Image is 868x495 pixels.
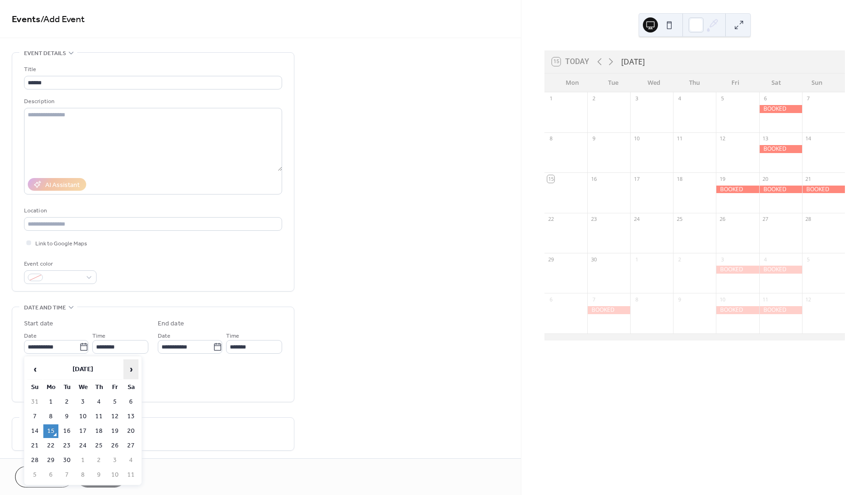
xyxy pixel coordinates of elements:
div: 19 [719,175,726,182]
td: 11 [123,468,138,482]
td: 7 [27,410,42,423]
div: 2 [676,256,683,263]
td: 5 [107,395,122,409]
div: 6 [762,95,769,102]
div: Wed [633,73,674,92]
td: 12 [107,410,122,423]
td: 14 [27,424,42,438]
div: 6 [547,296,554,303]
div: 16 [590,175,597,182]
td: 4 [123,454,138,467]
div: 26 [719,216,726,223]
td: 8 [75,468,90,482]
div: Tue [592,73,633,92]
th: [DATE] [43,359,122,380]
div: 3 [633,95,640,102]
div: 8 [633,296,640,303]
td: 8 [43,410,58,423]
div: 5 [719,95,726,102]
div: 30 [590,256,597,263]
div: Sun [796,73,837,92]
span: / Add Event [41,10,85,29]
div: 7 [805,95,812,102]
th: Th [91,381,106,394]
td: 15 [43,424,58,438]
td: 9 [59,410,74,423]
span: Time [92,331,105,341]
td: 28 [27,454,42,467]
div: 17 [633,175,640,182]
td: 6 [123,395,138,409]
div: 4 [676,95,683,102]
td: 17 [75,424,90,438]
td: 22 [43,439,58,453]
th: Fr [107,381,122,394]
span: Date [24,331,37,341]
div: 20 [762,175,769,182]
div: BOOKED [759,266,802,274]
td: 5 [27,468,42,482]
td: 11 [91,410,106,423]
div: BOOKED [759,105,802,113]
div: BOOKED [759,145,802,153]
th: Tu [59,381,74,394]
span: Time [226,331,239,341]
div: Mon [552,73,593,92]
span: Link to Google Maps [35,239,87,249]
div: Thu [674,73,715,92]
div: 13 [762,135,769,142]
div: Event color [24,259,95,269]
td: 24 [75,439,90,453]
div: 5 [805,256,812,263]
div: 21 [805,175,812,182]
td: 23 [59,439,74,453]
td: 3 [107,454,122,467]
div: 1 [633,256,640,263]
div: 12 [805,296,812,303]
td: 1 [75,454,90,467]
span: Date and time [24,303,66,313]
div: Sat [756,73,797,92]
div: 28 [805,216,812,223]
div: 18 [676,175,683,182]
div: BOOKED [587,306,630,314]
th: Su [27,381,42,394]
td: 18 [91,424,106,438]
span: › [124,360,138,379]
div: 25 [676,216,683,223]
div: 8 [547,135,554,142]
div: 7 [590,296,597,303]
div: 1 [547,95,554,102]
div: 22 [547,216,554,223]
div: BOOKED [759,186,802,194]
div: BOOKED [716,266,759,274]
th: We [75,381,90,394]
th: Sa [123,381,138,394]
td: 13 [123,410,138,423]
th: Mo [43,381,58,394]
td: 10 [107,468,122,482]
div: 10 [633,135,640,142]
td: 29 [43,454,58,467]
span: Date [158,331,170,341]
button: Cancel [15,466,73,487]
span: Event details [24,49,66,58]
div: 15 [547,175,554,182]
div: 24 [633,216,640,223]
div: BOOKED [716,306,759,314]
td: 7 [59,468,74,482]
td: 19 [107,424,122,438]
div: 9 [590,135,597,142]
div: 27 [762,216,769,223]
td: 6 [43,468,58,482]
div: 4 [762,256,769,263]
div: BOOKED [716,186,759,194]
td: 31 [27,395,42,409]
td: 16 [59,424,74,438]
div: 3 [719,256,726,263]
td: 21 [27,439,42,453]
div: Title [24,65,280,74]
td: 20 [123,424,138,438]
div: 11 [676,135,683,142]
